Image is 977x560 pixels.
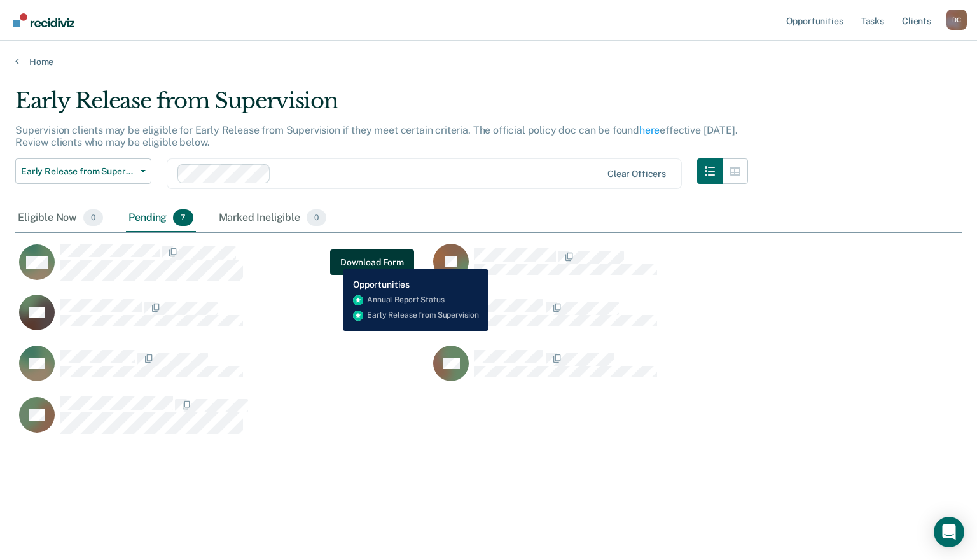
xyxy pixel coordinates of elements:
button: Download Form [330,249,414,275]
div: Early Release from Supervision [15,88,748,124]
div: Marked Ineligible0 [216,204,329,232]
div: Clear officers [607,169,666,179]
button: Profile dropdown button [946,10,967,30]
div: CaseloadOpportunityCell-03825115 [429,345,843,396]
span: 0 [307,209,326,226]
div: CaseloadOpportunityCell-03257783 [429,294,843,345]
span: Early Release from Supervision [21,166,135,177]
a: Navigate to form link [330,249,414,275]
div: CaseloadOpportunityCell-05368044 [15,243,429,294]
a: here [639,124,660,136]
div: CaseloadOpportunityCell-04595047 [15,294,429,345]
a: Home [15,56,962,67]
div: CaseloadOpportunityCell-02419115 [429,243,843,294]
img: Recidiviz [13,13,74,27]
div: Pending7 [126,204,195,232]
div: CaseloadOpportunityCell-08180937 [15,345,429,396]
button: Early Release from Supervision [15,158,151,184]
div: Open Intercom Messenger [934,517,964,547]
div: D C [946,10,967,30]
p: Supervision clients may be eligible for Early Release from Supervision if they meet certain crite... [15,124,738,148]
div: CaseloadOpportunityCell-07235867 [15,396,429,447]
span: 0 [83,209,103,226]
span: 7 [173,209,193,226]
div: Eligible Now0 [15,204,106,232]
